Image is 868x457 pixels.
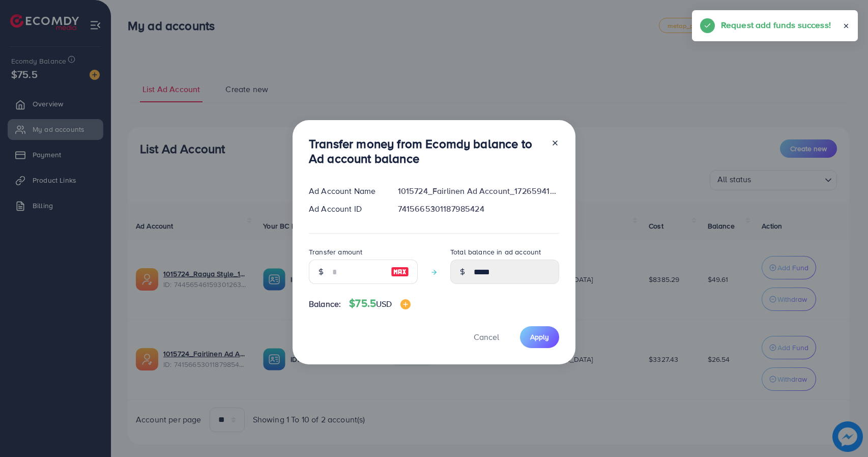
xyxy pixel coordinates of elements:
[309,136,543,166] h3: Transfer money from Ecomdy balance to Ad account balance
[520,326,559,348] button: Apply
[450,247,541,257] label: Total balance in ad account
[530,332,549,342] span: Apply
[309,298,341,310] span: Balance:
[461,326,512,348] button: Cancel
[391,266,409,278] img: image
[400,299,411,309] img: image
[301,203,390,215] div: Ad Account ID
[301,185,390,197] div: Ad Account Name
[390,203,567,215] div: 7415665301187985424
[474,331,499,342] span: Cancel
[349,297,410,310] h4: $75.5
[376,298,392,309] span: USD
[390,185,567,197] div: 1015724_Fairlinen Ad Account_1726594131787
[721,18,831,32] h5: Request add funds success!
[309,247,362,257] label: Transfer amount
